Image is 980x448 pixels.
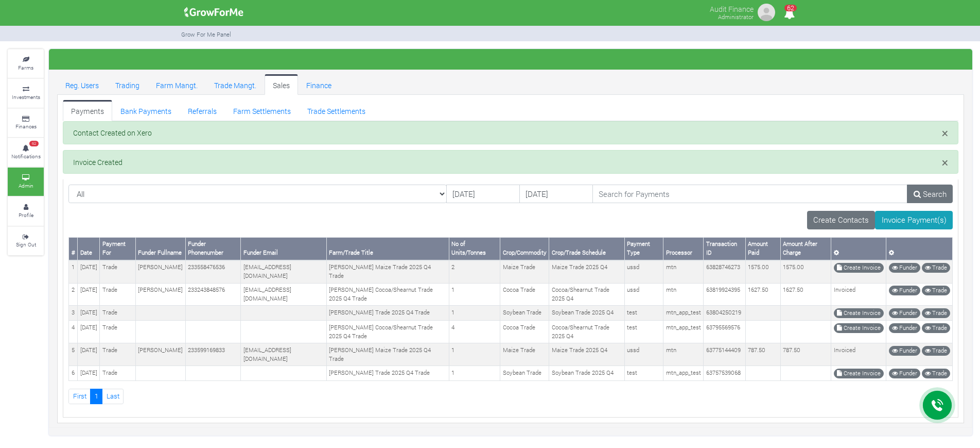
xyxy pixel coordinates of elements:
td: [DATE] [78,306,100,321]
a: Funder [889,263,920,273]
td: Cocoa/Shearnut Trade 2025 Q4 [549,321,625,343]
div: Invoice Created [63,150,958,174]
input: DD/MM/YYYY [519,185,593,203]
td: 233558476536 [185,260,241,283]
td: test [624,366,663,381]
small: Investments [12,93,40,101]
td: [DATE] [78,343,100,366]
td: 2 [69,283,78,306]
a: Funder [889,369,920,378]
td: [DATE] [78,321,100,343]
th: Funder Email [241,237,326,260]
td: mtn [663,260,704,283]
td: 4 [69,321,78,343]
i: Notifications [779,2,799,25]
td: Maize Trade [500,260,549,283]
span: 62 [29,141,39,147]
th: Crop/Trade Schedule [549,237,625,260]
button: Close [942,157,948,169]
td: Cocoa/Shearnut Trade 2025 Q4 [549,283,625,306]
td: 1575.00 [745,260,780,283]
a: Admin [8,168,44,196]
td: 6 [69,366,78,381]
th: Payment Type [624,237,663,260]
a: Create Contacts [807,211,876,229]
td: Cocoa Trade [500,283,549,306]
td: test [624,306,663,321]
th: Funder Fullname [135,237,185,260]
small: Farms [18,64,33,71]
input: Search for Payments [592,185,908,203]
a: First [68,389,91,404]
th: Amount Paid [745,237,780,260]
td: 1 [449,283,500,306]
small: Sign Out [16,241,36,248]
th: Processor [663,237,704,260]
th: Date [78,237,100,260]
td: 1 [69,260,78,283]
span: 62 [784,5,797,11]
td: Soybean Trade [500,306,549,321]
td: mtn [663,283,704,306]
td: Soybean Trade 2025 Q4 [549,366,625,381]
td: 787.50 [745,343,780,366]
a: Payments [63,100,112,121]
td: Maize Trade 2025 Q4 [549,343,625,366]
a: Create Invoice [834,308,884,318]
th: Payment For [100,237,136,260]
small: Administrator [718,13,754,21]
td: mtn_app_test [663,366,704,381]
td: 63757539068 [704,366,746,381]
td: mtn [663,343,704,366]
td: mtn_app_test [663,306,704,321]
th: Crop/Commodity [500,237,549,260]
span: × [942,155,948,170]
td: [PERSON_NAME] [135,260,185,283]
td: Trade [100,321,136,343]
a: Finance [298,74,340,95]
a: Create Invoice [834,323,884,333]
td: mtn_app_test [663,321,704,343]
td: 1627.50 [745,283,780,306]
a: Create Invoice [834,369,884,378]
a: Profile [8,197,44,225]
td: [EMAIL_ADDRESS][DOMAIN_NAME] [241,260,326,283]
td: Soybean Trade 2025 Q4 [549,306,625,321]
td: 5 [69,343,78,366]
a: Trade [922,323,950,333]
td: 3 [69,306,78,321]
td: 2 [449,260,500,283]
td: 63804250219 [704,306,746,321]
a: Invoice Payment(s) [875,211,953,229]
td: [PERSON_NAME] Trade 2025 Q4 Trade [326,366,449,381]
td: [PERSON_NAME] [135,343,185,366]
a: Funder [889,286,920,295]
td: Trade [100,283,136,306]
td: [PERSON_NAME] Cocoa/Shearnut Trade 2025 Q4 Trade [326,283,449,306]
td: 1 [449,306,500,321]
span: × [942,125,948,141]
td: [DATE] [78,260,100,283]
button: Close [942,127,948,139]
a: Trade [922,369,950,378]
th: Farm/Trade Title [326,237,449,260]
img: growforme image [756,2,777,23]
td: 63828746273 [704,260,746,283]
td: Trade [100,260,136,283]
th: Funder Phonenumber [185,237,241,260]
td: [PERSON_NAME] Trade 2025 Q4 Trade [326,306,449,321]
td: 1 [449,343,500,366]
a: Finances [8,109,44,137]
td: 1 [449,366,500,381]
td: Trade [100,366,136,381]
td: [PERSON_NAME] Maize Trade 2025 Q4 Trade [326,260,449,283]
a: 62 [779,10,799,20]
a: Funder [889,323,920,333]
nav: Page Navigation [68,389,953,404]
td: 1627.50 [780,283,831,306]
td: Trade [100,343,136,366]
td: [PERSON_NAME] Maize Trade 2025 Q4 Trade [326,343,449,366]
td: [PERSON_NAME] [135,283,185,306]
a: Search [907,185,953,203]
td: ussd [624,283,663,306]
